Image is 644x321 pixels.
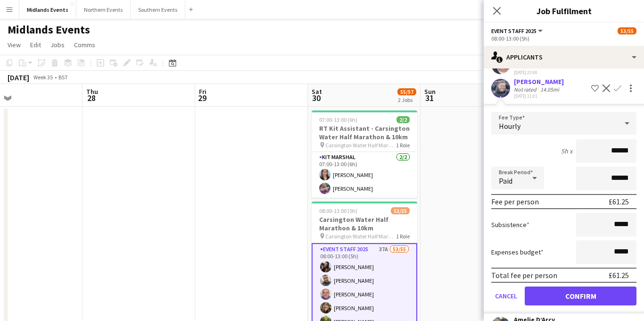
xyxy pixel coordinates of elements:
label: Subsistence [491,220,529,229]
span: 28 [85,93,98,103]
div: [DATE] [8,73,29,82]
div: [DATE] 11:01 [514,93,564,99]
h3: RT Kit Assistant - Carsington Water Half Marathon & 10km [312,124,417,141]
span: Event Staff 2025 [491,27,537,34]
button: Confirm [525,287,636,305]
span: 53/55 [618,27,636,34]
label: Expenses budget [491,248,544,256]
span: 55/57 [397,88,416,95]
span: Hourly [499,121,520,131]
app-card-role: Kit Marshal2/207:00-13:00 (6h)[PERSON_NAME][PERSON_NAME] [312,152,417,198]
span: 07:00-13:00 (6h) [319,116,357,123]
button: Event Staff 2025 [491,27,544,34]
span: Fri [199,87,206,96]
div: [PERSON_NAME] [514,77,564,86]
span: Thu [86,87,98,96]
span: Paid [499,176,512,186]
div: 08:00-13:00 (5h) [491,35,636,42]
a: Comms [70,39,99,51]
span: Carsington Water Half Marathon & 10km [325,142,396,149]
span: Jobs [50,41,65,49]
span: 1 Role [396,233,410,240]
button: Midlands Events [19,0,76,19]
div: BST [58,74,68,81]
span: View [8,41,21,49]
div: 14.05mi [538,86,561,93]
a: Jobs [47,39,68,51]
div: Applicants [484,46,644,68]
span: Sat [312,87,322,96]
a: View [4,39,25,51]
div: Fee per person [491,197,539,206]
div: £61.25 [609,197,629,206]
span: 29 [198,93,206,103]
app-job-card: 07:00-13:00 (6h)2/2RT Kit Assistant - Carsington Water Half Marathon & 10km Carsington Water Half... [312,110,417,198]
button: Cancel [491,287,521,305]
span: Carsington Water Half Marathon & 10km [325,233,396,240]
h1: Midlands Events [8,23,90,37]
span: 1 Role [396,142,410,149]
button: Southern Events [131,0,185,19]
span: Sun [424,87,436,96]
button: Northern Events [76,0,131,19]
div: £61.25 [609,270,629,280]
span: 53/55 [391,207,410,214]
span: 2/2 [396,116,410,123]
a: Edit [26,39,45,51]
span: 31 [423,93,436,103]
div: 2 Jobs [398,96,416,103]
span: Comms [74,41,95,49]
div: Not rated [514,86,538,93]
div: [DATE] 23:00 [514,69,561,76]
span: Edit [30,41,41,49]
span: 08:00-13:00 (5h) [319,207,357,214]
h3: Job Fulfilment [484,5,644,17]
div: Total fee per person [491,270,557,280]
div: 5h x [561,147,572,155]
span: 30 [310,93,322,103]
h3: Carsington Water Half Marathon & 10km [312,215,417,232]
span: Week 35 [31,74,55,81]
